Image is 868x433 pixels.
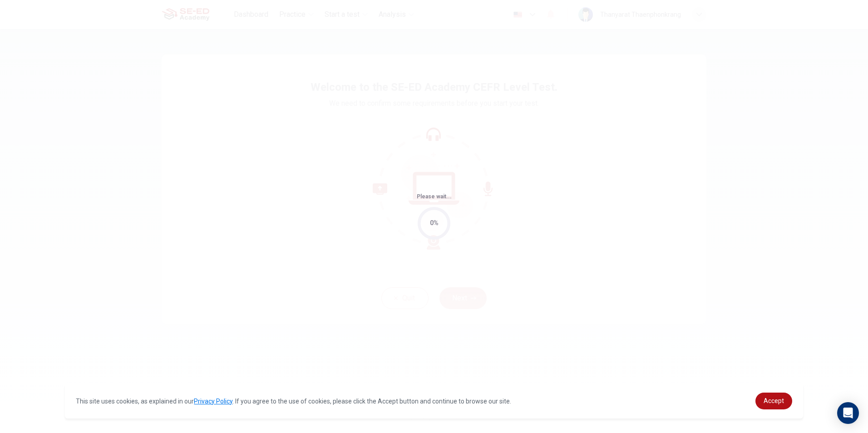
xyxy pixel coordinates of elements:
[837,402,859,424] div: Open Intercom Messenger
[417,193,452,200] span: Please wait...
[764,397,784,404] span: Accept
[430,218,439,228] div: 0%
[65,384,803,418] div: cookieconsent
[76,398,511,405] span: This site uses cookies, as explained in our . If you agree to the use of cookies, please click th...
[194,398,232,405] a: Privacy Policy
[755,393,792,409] a: dismiss cookie message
